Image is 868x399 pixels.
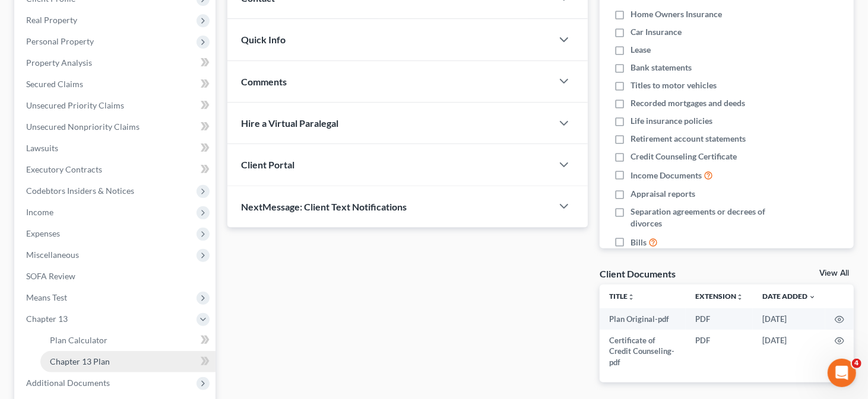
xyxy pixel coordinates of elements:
[17,266,216,287] a: SOFA Review
[242,76,287,87] span: Comments
[631,188,695,200] span: Appraisal reports
[26,250,79,260] span: Miscellaneous
[26,292,67,302] span: Means Test
[26,15,77,25] span: Real Property
[17,138,216,159] a: Lawsuits
[242,201,407,212] span: NextMessage: Client Text Notifications
[26,122,140,132] span: Unsecured Nonpriority Claims
[631,62,692,74] span: Bank statements
[828,359,856,387] iframe: Intercom live chat
[26,143,58,153] span: Lawsuits
[26,79,83,89] span: Secured Claims
[26,378,110,388] span: Additional Documents
[242,34,286,45] span: Quick Info
[686,330,753,373] td: PDF
[628,293,635,301] i: unfold_more
[819,269,849,277] a: View All
[26,314,68,324] span: Chapter 13
[26,271,75,281] span: SOFA Review
[26,186,134,196] span: Codebtors Insiders & Notices
[631,133,746,145] span: Retirement account statements
[631,79,717,91] span: Titles to motor vehicles
[50,335,107,345] span: Plan Calculator
[50,356,110,366] span: Chapter 13 Plan
[695,292,743,301] a: Extensionunfold_more
[631,170,702,181] span: Income Documents
[17,52,216,74] a: Property Analysis
[631,206,780,229] span: Separation agreements or decrees of divorces
[631,26,682,38] span: Car Insurance
[17,74,216,95] a: Secured Claims
[852,359,861,368] span: 4
[762,292,816,301] a: Date Added expand_more
[736,293,743,301] i: unfold_more
[242,117,339,129] span: Hire a Virtual Paralegal
[631,8,722,20] span: Home Owners Insurance
[631,237,647,248] span: Bills
[631,151,737,162] span: Credit Counseling Certificate
[631,115,712,127] span: Life insurance policies
[809,293,816,301] i: expand_more
[753,308,825,330] td: [DATE]
[40,330,216,351] a: Plan Calculator
[26,100,124,110] span: Unsecured Priority Claims
[26,228,60,238] span: Expenses
[686,308,753,330] td: PDF
[17,116,216,138] a: Unsecured Nonpriority Claims
[600,267,676,280] div: Client Documents
[600,308,686,330] td: Plan Original-pdf
[600,330,686,373] td: Certificate of Credit Counseling-pdf
[26,58,92,68] span: Property Analysis
[631,97,745,109] span: Recorded mortgages and deeds
[26,207,53,217] span: Income
[26,164,102,174] span: Executory Contracts
[17,159,216,180] a: Executory Contracts
[631,44,651,56] span: Lease
[17,95,216,116] a: Unsecured Priority Claims
[40,351,216,372] a: Chapter 13 Plan
[26,36,94,46] span: Personal Property
[609,292,635,301] a: Titleunfold_more
[753,330,825,373] td: [DATE]
[242,159,295,170] span: Client Portal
